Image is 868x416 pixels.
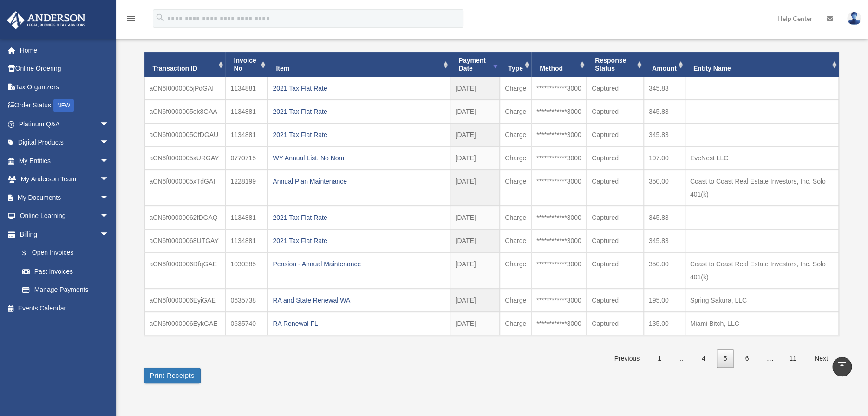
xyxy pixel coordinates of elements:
[672,354,694,362] span: …
[273,258,445,271] div: Pension - Annual Maintenance
[500,229,531,252] td: Charge
[7,78,123,96] a: Tax Organizers
[225,289,268,312] td: 0635738
[644,123,685,146] td: 345.83
[7,59,123,78] a: Online Ordering
[53,99,74,112] div: NEW
[273,152,445,165] div: WY Annual List, No Nom
[759,354,781,362] span: …
[268,52,450,77] th: Item: activate to sort column ascending
[738,349,756,368] a: 6
[7,41,123,59] a: Home
[144,123,226,146] td: aCN6f0000005CfDGAU
[7,299,123,317] a: Events Calendar
[587,312,644,335] td: Captured
[144,252,226,289] td: aCN6f0000006DfqGAE
[450,206,500,229] td: [DATE]
[100,207,118,226] span: arrow_drop_down
[27,247,32,259] span: $
[13,244,123,263] a: $Open Invoices
[273,234,445,247] div: 2021 Tax Flat Rate
[13,262,118,281] a: Past Invoices
[651,349,668,368] a: 1
[144,170,226,206] td: aCN6f0000005xTdGAI
[644,312,685,335] td: 135.00
[607,349,646,368] a: Previous
[450,100,500,123] td: [DATE]
[685,312,839,335] td: Miami Bitch, LLC
[500,123,531,146] td: Charge
[644,77,685,100] td: 345.83
[7,207,123,225] a: Online Learningarrow_drop_down
[782,349,803,368] a: 11
[685,52,839,77] th: Entity Name: activate to sort column ascending
[450,252,500,289] td: [DATE]
[144,146,226,170] td: aCN6f0000005xURGAY
[685,289,839,312] td: Spring Sakura, LLC
[587,100,644,123] td: Captured
[225,252,268,289] td: 1030385
[587,146,644,170] td: Captured
[500,289,531,312] td: Charge
[587,206,644,229] td: Captured
[225,77,268,100] td: 1134881
[500,206,531,229] td: Charge
[144,77,226,100] td: aCN6f0000005jPdGAI
[225,100,268,123] td: 1134881
[685,170,839,206] td: Coast to Coast Real Estate Investors, Inc. Solo 401(k)
[587,289,644,312] td: Captured
[273,211,445,224] div: 2021 Tax Flat Rate
[144,289,226,312] td: aCN6f0000006EyiGAE
[808,349,835,368] a: Next
[450,52,500,77] th: Payment Date: activate to sort column ascending
[225,312,268,335] td: 0635740
[450,289,500,312] td: [DATE]
[644,229,685,252] td: 345.83
[587,123,644,146] td: Captured
[100,133,118,152] span: arrow_drop_down
[100,115,118,134] span: arrow_drop_down
[500,170,531,206] td: Charge
[155,13,165,23] i: search
[644,170,685,206] td: 350.00
[273,105,445,118] div: 2021 Tax Flat Rate
[717,349,734,368] a: 5
[500,252,531,289] td: Charge
[273,294,445,307] div: RA and State Renewal WA
[144,52,226,77] th: Transaction ID: activate to sort column ascending
[450,170,500,206] td: [DATE]
[225,170,268,206] td: 1228199
[7,133,123,152] a: Digital Productsarrow_drop_down
[7,225,123,244] a: Billingarrow_drop_down
[100,225,118,244] span: arrow_drop_down
[273,128,445,141] div: 2021 Tax Flat Rate
[587,77,644,100] td: Captured
[144,312,226,335] td: aCN6f0000006EykGAE
[644,289,685,312] td: 195.00
[832,357,852,376] a: vertical_align_top
[4,11,88,29] img: Anderson Advisors Platinum Portal
[450,146,500,170] td: [DATE]
[500,312,531,335] td: Charge
[500,146,531,170] td: Charge
[644,206,685,229] td: 345.83
[144,229,226,252] td: aCN6f00000068UTGAY
[273,82,445,95] div: 2021 Tax Flat Rate
[644,100,685,123] td: 345.83
[450,229,500,252] td: [DATE]
[125,13,137,24] i: menu
[225,206,268,229] td: 1134881
[144,368,201,383] button: Print Receipts
[531,52,587,77] th: Method: activate to sort column ascending
[500,52,531,77] th: Type: activate to sort column ascending
[685,146,839,170] td: EveNest LLC
[695,349,712,368] a: 4
[836,361,848,372] i: vertical_align_top
[225,123,268,146] td: 1134881
[273,175,445,188] div: Annual Plan Maintenance
[7,170,123,189] a: My Anderson Teamarrow_drop_down
[7,115,123,133] a: Platinum Q&Aarrow_drop_down
[100,152,118,171] span: arrow_drop_down
[100,170,118,189] span: arrow_drop_down
[644,52,685,77] th: Amount: activate to sort column ascending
